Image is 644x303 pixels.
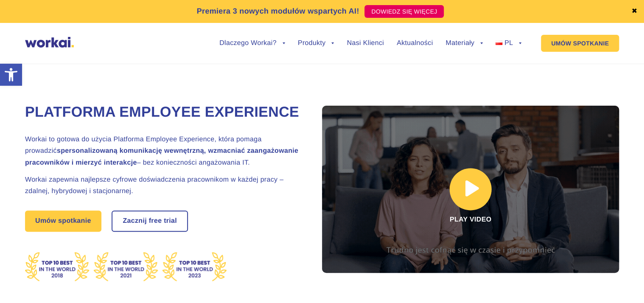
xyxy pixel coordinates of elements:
a: ✖ [631,8,637,15]
a: Produkty [298,40,334,47]
h1: Platforma Employee Experience [25,103,301,122]
strong: spersonalizowaną komunikację wewnętrzną, wzmacniać zaangażowanie pracowników i mierzyć interakcje [25,147,298,166]
h2: Workai to gotowa do użycia Platforma Employee Experience, która pomaga prowadzić – bez koniecznoś... [25,134,301,168]
a: Materiały [445,40,483,47]
div: Play video [322,106,619,273]
h2: Workai zapewnia najlepsze cyfrowe doświadczenia pracownikom w każdej pracy – zdalnej, hybrydowej ... [25,174,301,197]
a: Zacznij free trial [112,211,187,231]
span: PL [504,39,513,47]
a: Nasi Klienci [347,40,384,47]
a: UMÓW SPOTKANIE [541,35,619,52]
a: Dlaczego Workai? [219,40,285,47]
a: Aktualności [397,40,433,47]
a: DOWIEDZ SIĘ WIĘCEJ [364,5,444,18]
a: Umów spotkanie [25,210,101,232]
p: Premiera 3 nowych modułów wspartych AI! [197,6,359,17]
